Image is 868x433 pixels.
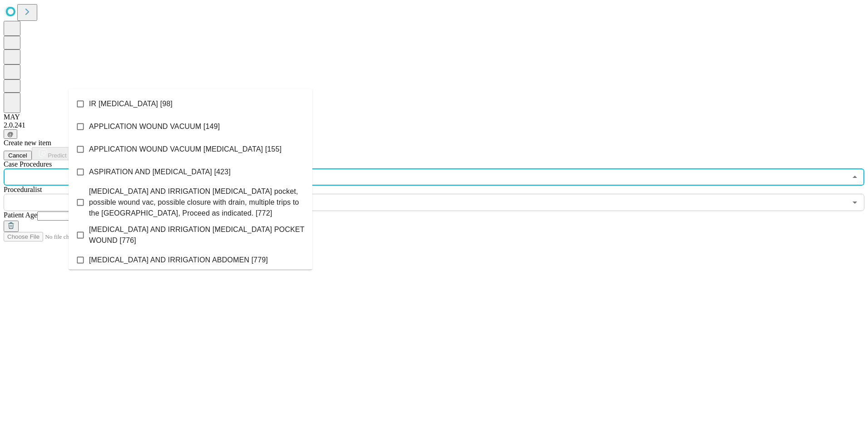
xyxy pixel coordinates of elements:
span: IR [MEDICAL_DATA] [98] [89,98,173,109]
button: @ [4,129,17,139]
span: Cancel [8,152,27,159]
span: APPLICATION WOUND VACUUM [MEDICAL_DATA] [155] [89,144,281,155]
span: [MEDICAL_DATA] AND IRRIGATION ABDOMEN [779] [89,255,268,266]
button: Open [848,196,861,209]
span: Proceduralist [4,186,42,193]
span: @ [7,131,14,138]
span: APPLICATION WOUND VACUUM [149] [89,121,220,132]
div: MAY [4,113,864,121]
span: Patient Age [4,211,37,219]
button: Cancel [4,151,32,160]
span: Predict [48,152,66,159]
button: Close [848,171,861,183]
button: Predict [32,147,74,160]
span: Scheduled Procedure [4,160,52,168]
span: [MEDICAL_DATA] AND IRRIGATION [MEDICAL_DATA] pocket, possible wound vac, possible closure with dr... [89,186,305,219]
span: Create new item [4,139,51,147]
div: 2.0.241 [4,121,864,129]
span: ASPIRATION AND [MEDICAL_DATA] [423] [89,167,231,177]
span: [MEDICAL_DATA] AND IRRIGATION [MEDICAL_DATA] POCKET WOUND [776] [89,224,305,246]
